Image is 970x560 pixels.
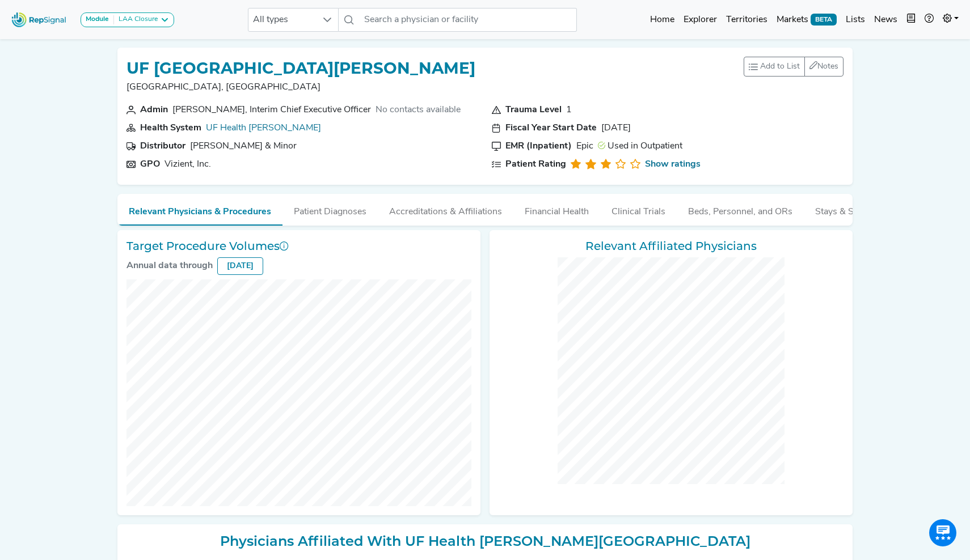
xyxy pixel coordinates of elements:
[772,9,841,31] a: MarketsBETA
[172,103,371,117] div: James J. Kelly Jr., Interim Chief Executive Officer
[140,139,185,153] div: Distributor
[117,194,282,226] button: Relevant Physicians & Procedures
[126,533,844,550] h2: Physicians Affiliated With UF Health [PERSON_NAME][GEOGRAPHIC_DATA]
[646,9,679,31] a: Home
[282,194,378,224] button: Patient Diagnoses
[505,158,566,171] div: Patient Rating
[126,259,213,273] div: Annual data through
[760,61,800,73] span: Add to List
[513,194,600,224] button: Financial Health
[601,121,631,135] div: [DATE]
[217,257,263,275] div: [DATE]
[902,9,920,31] button: Intel Book
[804,57,844,77] button: Notes
[600,194,677,224] button: Clinical Trials
[505,121,597,135] div: Fiscal Year Start Date
[206,124,321,133] a: UF Health [PERSON_NAME]
[744,57,844,77] div: toolbar
[140,158,160,171] div: GPO
[505,139,572,153] div: EMR (Inpatient)
[677,194,804,224] button: Beds, Personnel, and ORs
[811,14,837,25] span: BETA
[576,139,593,153] div: Epic
[598,139,682,153] div: Used in Outpatient
[645,158,701,171] a: Show ratings
[172,103,371,117] div: [PERSON_NAME], Interim Chief Executive Officer
[81,12,174,27] button: ModuleLAA Closure
[505,103,562,117] div: Trauma Level
[870,9,902,31] a: News
[360,8,576,32] input: Search a physician or facility
[679,9,722,31] a: Explorer
[206,121,321,135] div: UF Health Shands
[126,239,471,253] h3: Target Procedure Volumes
[140,103,168,117] div: Admin
[376,103,461,117] div: No contacts available
[744,57,805,77] button: Add to List
[804,194,893,224] button: Stays & Services
[126,59,475,78] h1: UF [GEOGRAPHIC_DATA][PERSON_NAME]
[190,139,297,153] div: Owens & Minor
[722,9,772,31] a: Territories
[114,15,158,24] div: LAA Closure
[841,9,870,31] a: Lists
[378,194,513,224] button: Accreditations & Affiliations
[140,121,201,135] div: Health System
[566,103,572,117] div: 1
[126,80,475,94] p: [GEOGRAPHIC_DATA], [GEOGRAPHIC_DATA]
[86,16,109,23] strong: Module
[165,158,211,171] div: Vizient, Inc.
[817,62,838,71] span: Notes
[499,239,844,253] h3: Relevant Affiliated Physicians
[248,9,317,31] span: All types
